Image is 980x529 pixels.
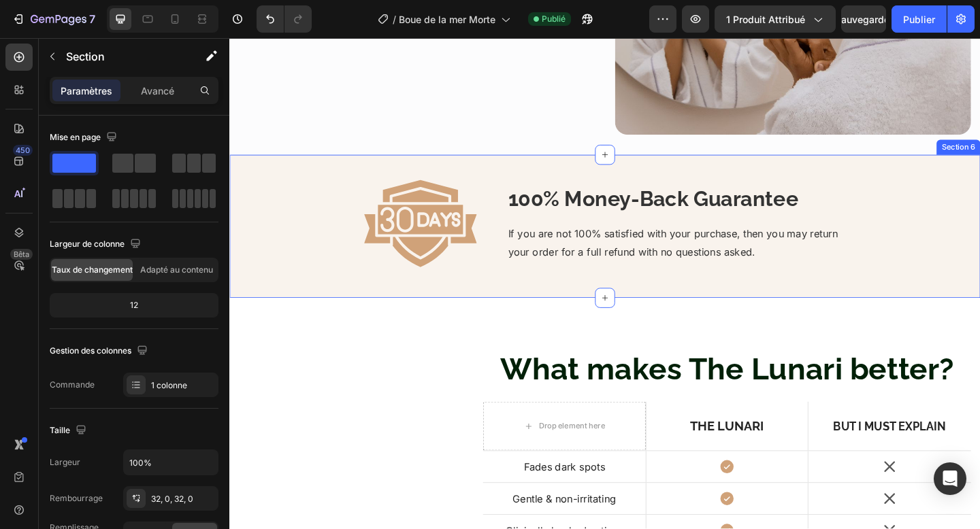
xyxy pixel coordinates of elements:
font: Mise en page [50,132,101,142]
font: Publié [542,14,566,24]
font: Taille [50,425,70,435]
font: / [393,14,396,25]
font: 450 [16,146,30,155]
font: Sauvegarder [835,14,893,25]
font: 7 [89,12,95,26]
div: Drop element here [336,417,408,428]
font: Largeur [50,457,80,467]
font: Adapté au contenu [140,264,213,275]
p: But I must explain [639,415,797,430]
button: Publier [892,5,947,33]
p: THe Lunari [471,413,611,431]
div: Section 6 [772,113,814,125]
div: Ouvrir Intercom Messenger [934,462,966,495]
font: Taux de changement [52,264,133,275]
button: 7 [5,5,101,33]
h2: What makes The Lunari better? [276,337,806,382]
iframe: Zone de conception [229,38,980,529]
font: Gestion des colonnes [50,345,131,356]
button: 1 produit attribué [715,5,836,33]
font: Rembourrage [50,493,103,503]
font: 1 produit attribué [726,14,805,25]
font: Bêta [14,250,29,259]
font: Largeur de colonne [50,239,125,249]
font: Publier [903,14,935,25]
p: 100% Money-Back Guarantee [303,161,669,190]
font: Paramètres [61,85,112,97]
font: 12 [130,300,138,310]
font: 1 colonne [151,380,187,390]
input: Auto [124,450,218,475]
font: 32, 0, 32, 0 [151,494,193,504]
font: Boue de la mer Morte [399,14,495,25]
font: Avancé [141,85,174,97]
p: Gentle & non-irritating [285,494,443,509]
div: Annuler/Rétablir [257,5,312,33]
font: Section [66,50,105,63]
p: Fades dark spots [285,460,443,474]
p: Section [66,48,178,65]
p: If you are not 100% satisfied with your purchase, then you may return your order for a full refun... [303,203,669,243]
font: Commande [50,379,95,390]
button: Sauvegarder [841,5,886,33]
